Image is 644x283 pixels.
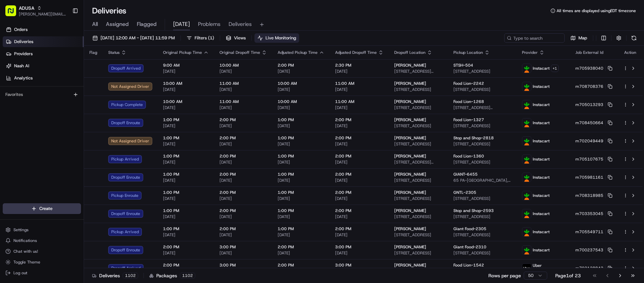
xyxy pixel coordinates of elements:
[575,266,612,271] button: m702128842
[3,48,84,59] a: Providers
[453,262,484,268] span: Food Lion-1542
[219,160,267,165] span: [DATE]
[57,98,62,104] div: 💻
[522,209,531,218] img: profile_instacart_ahold_partner.png
[335,87,384,92] span: [DATE]
[278,117,324,122] span: 1:00 PM
[335,69,384,74] span: [DATE]
[533,156,550,162] span: Instacart
[278,244,324,250] span: 2:00 PM
[278,123,324,129] span: [DATE]
[522,227,531,236] img: profile_instacart_ahold_partner.png
[7,7,20,20] img: Nash
[278,105,324,110] span: [DATE]
[219,50,260,55] span: Original Dropoff Time
[575,66,612,71] button: m705938040
[522,64,531,73] img: profile_instacart_ahold_partner.png
[394,141,443,147] span: [STREET_ADDRESS]
[453,178,511,183] span: 65 PA-[GEOGRAPHIC_DATA], [GEOGRAPHIC_DATA]
[219,135,267,141] span: 2:00 PM
[219,172,267,177] span: 2:00 PM
[278,63,324,68] span: 2:00 PM
[394,250,443,256] span: [STREET_ADDRESS]
[453,135,494,141] span: Stop and Shop-2818
[394,123,443,129] span: [STREET_ADDRESS]
[453,172,478,177] span: GIANT-6455
[219,250,267,256] span: [DATE]
[23,64,110,71] div: Start new chat
[522,100,531,109] img: profile_instacart_ahold_partner.png
[453,123,511,129] span: [STREET_ADDRESS]
[163,99,209,104] span: 10:00 AM
[533,193,550,198] span: Instacart
[522,264,531,273] img: profile_uber_ahold_partner.png
[184,33,217,43] button: Filters(1)
[163,208,209,213] span: 1:00 PM
[575,50,603,55] span: Job External Id
[335,81,384,86] span: 11:00 AM
[575,193,603,198] span: m708318985
[567,33,590,43] button: Map
[335,214,384,219] span: [DATE]
[114,66,122,74] button: Start new chat
[278,172,324,177] span: 1:00 PM
[223,33,249,43] button: Views
[3,236,81,245] button: Notifications
[39,206,52,212] span: Create
[453,117,484,122] span: Food Lion-1327
[533,263,542,268] span: Uber
[3,73,84,83] a: Analytics
[278,81,324,86] span: 10:00 AM
[3,24,84,35] a: Orders
[394,69,443,74] span: [STREET_ADDRESS][PERSON_NAME]
[173,20,190,28] span: [DATE]
[575,84,603,89] span: m708708376
[163,190,209,195] span: 1:00 PM
[533,120,550,126] span: Instacart
[533,175,550,180] span: Instacart
[54,95,111,107] a: 💻API Documentation
[488,272,521,279] p: Rows per page
[3,225,81,235] button: Settings
[13,270,27,276] span: Log out
[394,63,426,68] span: [PERSON_NAME]
[575,175,612,180] button: m705981161
[219,123,267,129] span: [DATE]
[522,173,531,182] img: profile_instacart_ahold_partner.png
[522,155,531,164] img: profile_instacart_ahold_partner.png
[163,153,209,159] span: 1:00 PM
[453,208,494,213] span: Stop and Shop-2593
[229,20,252,28] span: Deliveries
[394,196,443,201] span: [STREET_ADDRESS]
[219,226,267,232] span: 2:00 PM
[19,5,34,11] button: ADUSA
[453,99,484,104] span: Food Lion-1268
[163,196,209,201] span: [DATE]
[278,135,324,141] span: 1:00 PM
[394,81,426,86] span: [PERSON_NAME]
[555,272,581,279] div: Page 1 of 23
[394,214,443,219] span: [STREET_ADDRESS]
[163,69,209,74] span: [DATE]
[163,178,209,183] span: [DATE]
[575,247,603,253] span: m700237543
[163,141,209,147] span: [DATE]
[219,262,267,268] span: 3:00 PM
[219,87,267,92] span: [DATE]
[219,214,267,219] span: [DATE]
[575,247,612,253] button: m700237543
[137,20,157,28] span: Flagged
[394,153,426,159] span: [PERSON_NAME]
[100,35,175,41] span: [DATE] 12:00 AM - [DATE] 11:59 PM
[533,247,550,253] span: Instacart
[394,87,443,92] span: [STREET_ADDRESS]
[453,50,483,55] span: Pickup Location
[163,50,202,55] span: Original Pickup Time
[219,178,267,183] span: [DATE]
[219,63,267,68] span: 10:00 AM
[575,120,612,126] button: m708450664
[163,250,209,256] span: [DATE]
[219,81,267,86] span: 11:00 AM
[453,105,511,110] span: [STREET_ADDRESS][PERSON_NAME][PERSON_NAME]
[23,71,85,76] div: We're available if you need us!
